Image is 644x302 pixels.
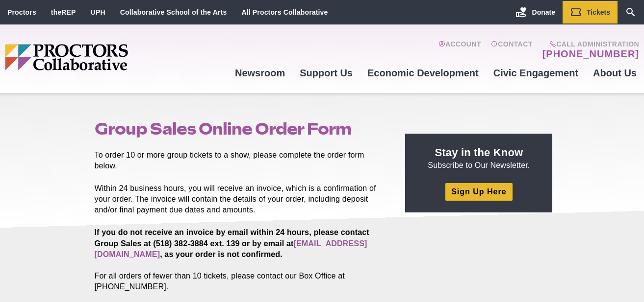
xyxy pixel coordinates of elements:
[445,183,512,200] a: Sign Up Here
[618,1,644,23] a: Search
[417,145,541,171] p: Subscribe to Our Newsletter.
[91,8,105,16] a: UPH
[95,150,383,171] p: To order 10 or more group tickets to a show, please complete the order form below.
[540,40,639,48] span: Call Administration
[438,40,481,60] a: Account
[563,1,618,23] a: Tickets
[95,119,383,138] h1: Group Sales Online Order Form
[7,8,36,16] a: Proctors
[5,44,204,70] img: Proctors logo
[228,60,292,86] a: Newsroom
[51,8,76,16] a: theREP
[292,60,360,86] a: Support Us
[435,146,523,159] strong: Stay in the Know
[360,60,486,86] a: Economic Development
[95,228,369,258] strong: If you do not receive an invoice by email within 24 hours, please contact Group Sales at (518) 38...
[532,8,555,16] span: Donate
[486,60,586,86] a: Civic Engagement
[587,8,610,16] span: Tickets
[95,239,367,258] a: [EMAIL_ADDRESS][DOMAIN_NAME]
[95,183,383,215] p: Within 24 business hours, you will receive an invoice, which is a confirmation of your order. The...
[508,1,563,23] a: Donate
[586,60,644,86] a: About Us
[542,48,639,60] a: [PHONE_NUMBER]
[491,40,533,60] a: Contact
[120,8,227,16] a: Collaborative School of the Arts
[241,8,328,16] a: All Proctors Collaborative
[95,227,383,292] p: For all orders of fewer than 10 tickets, please contact our Box Office at [PHONE_NUMBER].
